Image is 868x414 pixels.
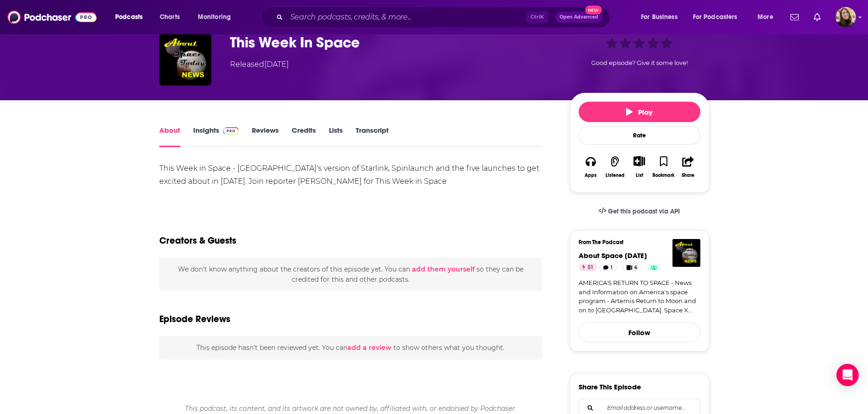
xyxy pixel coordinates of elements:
[587,263,594,272] span: 51
[579,251,647,260] a: About Space Today
[634,263,637,272] span: 6
[603,150,627,184] button: Listened
[608,207,680,215] span: Get this podcast via API
[115,11,143,24] span: Podcasts
[292,126,316,147] a: Credits
[526,11,548,23] span: Ctrl K
[611,263,613,272] span: 1
[599,264,617,271] a: 1
[412,265,475,273] button: add them yourself
[356,126,389,147] a: Transcript
[270,6,619,28] div: Search podcasts, credits, & more...
[682,173,694,178] div: Share
[198,11,231,24] span: Monitoring
[672,239,700,267] img: About Space Today
[193,126,239,147] a: InsightsPodchaser Pro
[835,7,856,27] span: Logged in as katiefuchs
[757,11,773,24] span: More
[287,10,526,25] input: Search podcasts, credits, & more...
[751,10,785,25] button: open menu
[555,12,602,23] button: Open AdvancedNew
[579,322,700,343] button: Follow
[787,9,803,25] a: Show notifications dropdown
[622,264,641,271] a: 6
[693,11,737,24] span: For Podcasters
[579,150,603,184] button: Apps
[579,126,700,145] div: Rate
[585,173,597,178] div: Apps
[160,11,180,24] span: Charts
[191,10,243,25] button: open menu
[159,162,542,188] div: This Week in Space - [GEOGRAPHIC_DATA]'s version of Starlink, Spinlaunch and the five launches to...
[579,278,700,315] a: AMERICA'S RETURN TO SPACE - News and Information on America's space program - Artemis Return to M...
[652,150,676,184] button: Bookmark
[329,126,343,147] a: Lists
[159,126,180,147] a: About
[836,364,859,386] div: Open Intercom Messenger
[579,102,700,122] button: Play
[641,11,678,24] span: For Business
[230,33,555,52] h1: This Week In Space
[579,239,693,246] h3: From The Podcast
[687,10,751,25] button: open menu
[109,10,155,25] button: open menu
[591,59,688,66] span: Good episode? Give it some love!
[230,59,289,70] div: Released [DATE]
[579,251,647,260] span: About Space [DATE]
[634,10,689,25] button: open menu
[178,265,523,284] span: We don't know anything about the creators of this episode yet . You can so they can be credited f...
[835,7,856,27] img: User Profile
[676,150,700,184] button: Share
[810,9,824,25] a: Show notifications dropdown
[154,10,185,25] a: Charts
[159,235,236,246] h2: Creators & Guests
[560,15,598,19] span: Open Advanced
[7,8,97,26] img: Podchaser - Follow, Share and Rate Podcasts
[252,126,279,147] a: Reviews
[627,150,651,184] div: Show More ButtonList
[636,172,643,178] div: List
[585,6,602,14] span: New
[159,313,230,325] h3: Episode Reviews
[223,127,239,135] img: Podchaser Pro
[591,200,688,223] a: Get this podcast via API
[196,343,504,352] span: This episode hasn't been reviewed yet. You can to show others what you thought.
[579,382,641,391] h3: Share This Episode
[653,173,674,178] div: Bookmark
[579,264,597,271] a: 51
[835,7,856,27] button: Show profile menu
[630,156,649,166] button: Show More Button
[626,108,653,116] span: Play
[159,33,211,85] img: This Week In Space
[606,173,625,178] div: Listened
[347,343,392,353] button: add a review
